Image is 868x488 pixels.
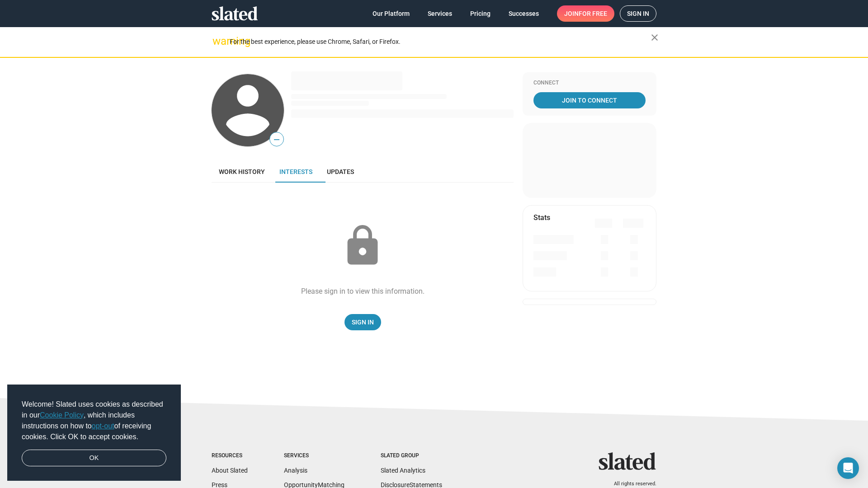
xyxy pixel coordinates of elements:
a: Successes [501,5,546,22]
a: Our Platform [365,5,417,22]
div: cookieconsent [7,385,181,481]
span: Updates [327,168,354,175]
a: Pricing [463,5,498,22]
a: Interests [272,161,320,183]
mat-icon: lock [340,223,385,268]
a: Joinfor free [557,5,614,22]
span: Work history [219,168,265,175]
span: Our Platform [373,5,410,22]
div: For the best experience, please use Chrome, Safari, or Firefox. [230,36,651,48]
span: Interests [279,168,312,175]
a: Sign in [620,5,656,22]
a: dismiss cookie message [22,450,166,467]
a: opt-out [92,422,114,430]
span: for free [579,5,607,22]
span: — [270,134,283,145]
div: Connect [533,80,646,87]
mat-icon: warning [212,36,223,47]
mat-card-title: Stats [533,213,550,222]
a: Sign In [344,314,381,330]
div: Open Intercom Messenger [837,457,859,479]
span: Join To Connect [535,92,644,108]
span: Successes [509,5,539,22]
span: Sign In [352,314,374,330]
a: Analysis [284,467,307,474]
div: Please sign in to view this information. [301,286,425,296]
span: Sign in [627,6,649,21]
a: Join To Connect [533,92,646,108]
div: Services [284,452,344,460]
span: Pricing [470,5,491,22]
a: Services [420,5,459,22]
a: About Slated [212,467,248,474]
a: Work history [212,161,272,183]
a: Updates [320,161,361,183]
div: Slated Group [381,452,442,460]
a: Cookie Policy [40,411,84,419]
div: Resources [212,452,248,460]
span: Join [564,5,607,22]
span: Welcome! Slated uses cookies as described in our , which includes instructions on how to of recei... [22,399,166,442]
mat-icon: close [649,32,660,43]
a: Slated Analytics [381,467,425,474]
span: Services [428,5,452,22]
